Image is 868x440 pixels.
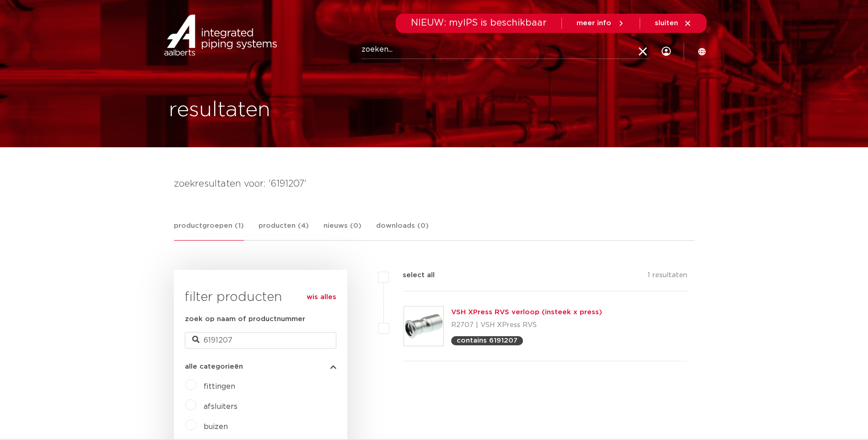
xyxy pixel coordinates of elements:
a: afsluiters [204,403,237,410]
a: VSH XPress RVS verloop (insteek x press) [451,309,602,316]
a: wis alles [307,292,336,303]
a: buizen [204,423,228,430]
input: zoeken [185,332,336,349]
p: 1 resultaten [647,270,687,284]
a: meer info [577,19,625,27]
button: alle categorieën [185,363,336,370]
span: NIEUW: myIPS is beschikbaar [411,18,547,27]
a: fittingen [204,383,235,390]
span: sluiten [655,20,678,27]
img: Thumbnail for VSH XPress RVS verloop (insteek x press) [404,306,443,346]
span: meer info [577,20,611,27]
p: contains 6191207 [457,337,518,344]
a: producten (4) [259,220,309,240]
input: zoeken... [361,41,649,59]
h3: filter producten [185,288,336,306]
span: alle categorieën [185,363,243,370]
h4: zoekresultaten voor: '6191207' [174,177,695,191]
a: productgroepen (1) [174,220,244,241]
p: R2707 | VSH XPress RVS [451,318,602,333]
label: zoek op naam of productnummer [185,314,305,325]
a: sluiten [655,19,692,27]
a: nieuws (0) [323,220,361,240]
a: downloads (0) [376,220,429,240]
h1: resultaten [169,96,270,125]
label: select all [389,270,435,281]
